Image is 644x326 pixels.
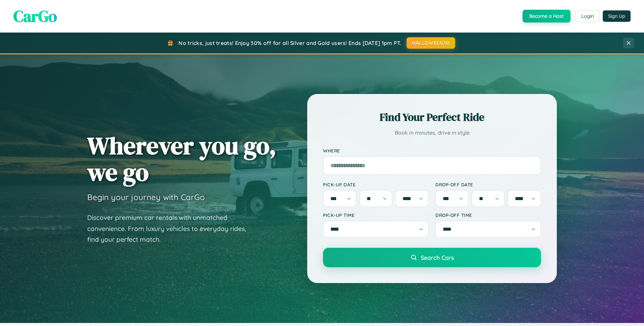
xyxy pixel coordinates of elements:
[435,182,541,187] label: Drop-off Date
[603,10,631,22] button: Sign Up
[87,192,205,202] h3: Begin your journey with CarGo
[523,10,571,22] button: Become a Host
[576,10,599,22] button: Login
[323,212,429,218] label: Pick-up Time
[323,110,541,125] h2: Find Your Perfect Ride
[87,212,255,245] p: Discover premium car rentals with unmatched convenience. From luxury vehicles to everyday rides, ...
[323,182,429,187] label: Pick-up Date
[323,248,541,267] button: Search Cars
[407,37,455,49] button: HALLOWEEN30
[178,40,401,46] span: No tricks, just treats! Enjoy 30% off for all Silver and Gold users! Ends [DATE] 1pm PT.
[13,5,57,27] span: CarGo
[323,148,541,153] label: Where
[421,254,454,261] span: Search Cars
[435,212,541,218] label: Drop-off Time
[323,128,541,138] p: Book in minutes, drive in style
[87,132,276,185] h1: Wherever you go, we go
